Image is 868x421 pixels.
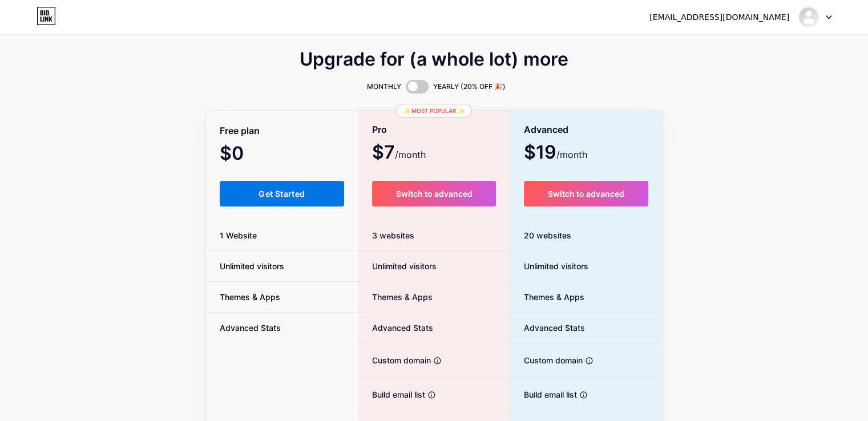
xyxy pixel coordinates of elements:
span: $7 [372,145,426,161]
span: Switch to advanced [395,189,472,199]
span: 1 Website [206,229,271,241]
div: 3 websites [358,220,510,251]
span: Build email list [358,388,425,400]
span: Custom domain [510,354,583,366]
span: /month [556,148,587,161]
span: YEARLY (20% OFF 🎉) [433,81,506,92]
span: /month [395,148,426,161]
span: Build email list [510,388,577,400]
span: Unlimited visitors [358,260,437,272]
button: Switch to advanced [524,181,649,207]
button: Switch to advanced [372,181,496,207]
span: Unlimited visitors [206,260,298,272]
span: Switch to advanced [548,189,624,199]
div: 20 websites [510,220,663,251]
span: Themes & Apps [358,291,433,303]
span: $19 [524,145,587,161]
div: ✨ Most popular ✨ [396,104,472,118]
span: Advanced Stats [206,322,294,334]
span: Free plan [220,121,260,141]
span: MONTHLY [367,81,401,92]
span: Custom domain [358,354,431,366]
span: Advanced Stats [510,322,585,334]
span: Themes & Apps [206,291,294,303]
span: $0 [220,147,274,163]
span: Pro [372,120,387,140]
span: Unlimited visitors [510,260,588,272]
button: Get Started [220,181,345,207]
img: allnorthroofing [798,6,819,28]
span: Upgrade for (a whole lot) more [300,52,568,66]
span: Themes & Apps [510,291,584,303]
div: [EMAIL_ADDRESS][DOMAIN_NAME] [649,11,789,23]
span: Advanced [524,120,568,140]
span: Get Started [259,189,305,199]
span: Advanced Stats [358,322,433,334]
